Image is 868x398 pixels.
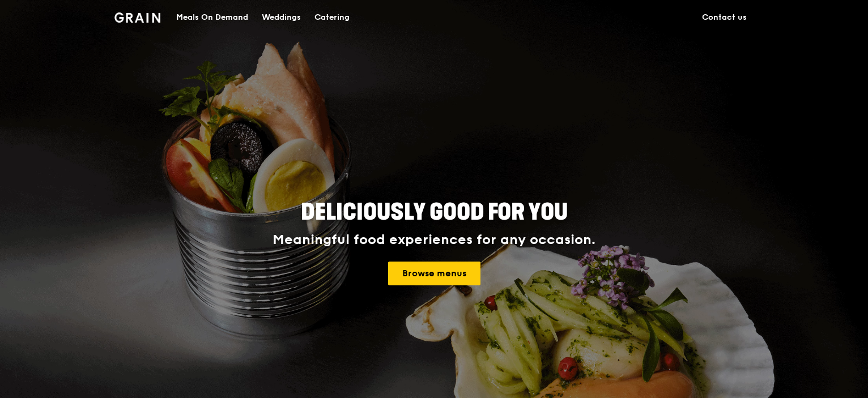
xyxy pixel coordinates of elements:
[314,1,350,35] div: Catering
[388,262,480,285] a: Browse menus
[114,12,160,23] img: Grain
[255,1,308,35] a: Weddings
[230,232,638,248] div: Meaningful food experiences for any occasion.
[262,1,301,35] div: Weddings
[308,1,356,35] a: Catering
[176,1,248,35] div: Meals On Demand
[301,199,568,226] span: Deliciously good for you
[695,1,754,35] a: Contact us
